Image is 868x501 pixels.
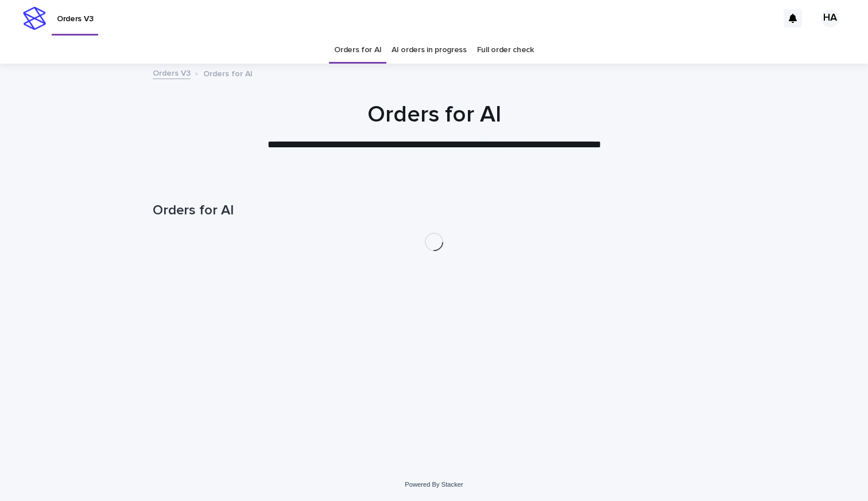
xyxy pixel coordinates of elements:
img: stacker-logo-s-only.png [23,7,46,30]
p: Orders for AI [203,66,253,79]
a: Orders for AI [334,37,381,64]
a: AI orders in progress [392,37,467,64]
h1: Orders for AI [153,101,715,128]
a: Powered By Stacker [405,481,463,488]
div: HA [821,9,839,28]
a: Orders V3 [153,66,191,79]
h1: Orders for AI [153,202,715,219]
a: Full order check [477,37,534,64]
